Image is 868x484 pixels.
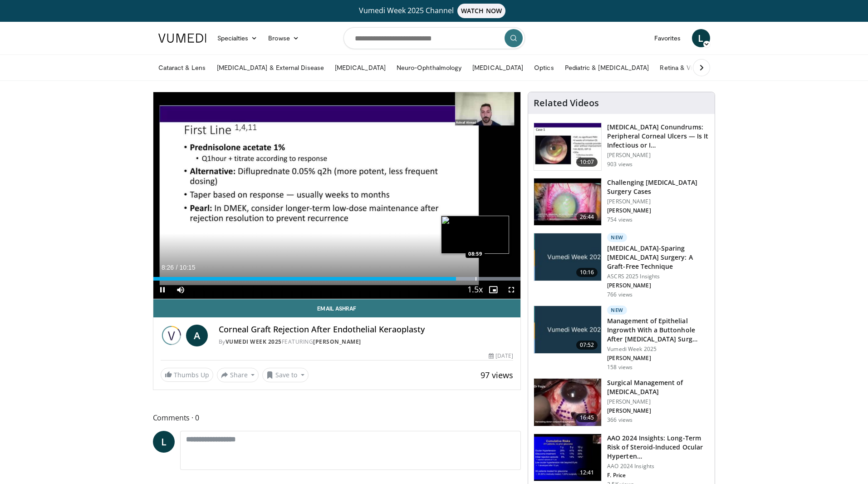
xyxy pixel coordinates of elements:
[467,59,529,77] a: [MEDICAL_DATA]
[607,316,709,344] h3: Management of Epithelial Ingrowth With a Buttonhole After [MEDICAL_DATA] Surg…
[529,59,559,77] a: Optics
[534,378,709,426] a: 16:45 Surgical Management of [MEDICAL_DATA] [PERSON_NAME] [PERSON_NAME] 366 views
[176,264,178,271] span: /
[481,370,513,380] span: 97 views
[607,364,633,371] p: 158 views
[534,178,709,226] a: 26:44 Challenging [MEDICAL_DATA] Surgery Cases [PERSON_NAME] [PERSON_NAME] 754 views
[534,98,599,109] h4: Related Videos
[329,59,391,77] a: [MEDICAL_DATA]
[161,368,213,382] a: Thumbs Up
[607,398,709,405] p: [PERSON_NAME]
[607,355,709,362] p: [PERSON_NAME]
[226,338,282,346] a: Vumedi Week 2025
[160,4,709,18] a: Vumedi Week 2025 ChannelWATCH NOW
[502,281,520,299] button: Fullscreen
[391,59,467,77] a: Neuro-Ophthalmology
[153,412,521,424] span: Comments 0
[457,4,505,18] span: WATCH NOW
[343,27,525,49] input: Search topics, interventions
[219,338,514,346] div: By FEATURING
[607,216,633,223] p: 754 views
[607,198,709,205] p: [PERSON_NAME]
[607,416,633,424] p: 366 views
[607,346,709,353] p: Vumedi Week 2025
[217,368,259,382] button: Share
[607,407,709,415] p: [PERSON_NAME]
[607,282,709,289] p: [PERSON_NAME]
[692,29,710,47] a: L
[576,468,598,477] span: 12:41
[576,413,598,422] span: 16:45
[607,123,709,150] h3: [MEDICAL_DATA] Conundrums: Peripheral Corneal Ulcers — Is It Infectious or I…
[313,338,361,346] a: [PERSON_NAME]
[607,244,709,271] h3: [MEDICAL_DATA]-Sparing [MEDICAL_DATA] Surgery: A Graft-Free Technique
[534,123,601,170] img: 5ede7c1e-2637-46cb-a546-16fd546e0e1e.150x105_q85_crop-smart_upscale.jpg
[534,434,601,481] img: d1bebadf-5ef8-4c82-bd02-47cdd9740fa5.150x105_q85_crop-smart_upscale.jpg
[607,472,709,479] p: F. Price
[172,281,190,299] button: Mute
[161,325,182,346] img: Vumedi Week 2025
[212,29,263,47] a: Specialties
[534,178,601,226] img: 05a6f048-9eed-46a7-93e1-844e43fc910c.150x105_q85_crop-smart_upscale.jpg
[186,325,208,346] a: A
[607,378,709,396] h3: Surgical Management of [MEDICAL_DATA]
[607,434,709,461] h3: AAO 2024 Insights: Long-Term Risk of Steroid-Induced Ocular Hyperten…
[607,291,633,298] p: 766 views
[153,431,175,453] a: L
[607,273,709,280] p: ASCRS 2025 Insights
[607,306,627,315] p: New
[607,161,633,168] p: 903 views
[441,216,509,254] img: image.jpeg
[153,59,211,77] a: Cataract & Lens
[534,306,601,353] img: af7cb505-fca8-4258-9910-2a274f8a3ee4.jpg.150x105_q85_crop-smart_upscale.jpg
[153,299,521,317] a: Email Ashraf
[576,158,598,167] span: 10:07
[576,341,598,350] span: 07:52
[179,264,195,271] span: 10:15
[534,233,601,281] img: e2db3364-8554-489a-9e60-297bee4c90d2.jpg.150x105_q85_crop-smart_upscale.jpg
[576,212,598,222] span: 26:44
[607,233,627,242] p: New
[466,281,484,299] button: Playback Rate
[534,379,601,426] img: 7b07ef4f-7000-4ba4-89ad-39d958bbfcae.150x105_q85_crop-smart_upscale.jpg
[607,152,709,159] p: [PERSON_NAME]
[219,325,514,335] h4: Corneal Graft Rejection After Endothelial Keraoplasty
[534,123,709,171] a: 10:07 [MEDICAL_DATA] Conundrums: Peripheral Corneal Ulcers — Is It Infectious or I… [PERSON_NAME]...
[211,59,329,77] a: [MEDICAL_DATA] & External Disease
[153,281,172,299] button: Pause
[153,92,521,299] video-js: Video Player
[607,207,709,214] p: [PERSON_NAME]
[607,178,709,196] h3: Challenging [MEDICAL_DATA] Surgery Cases
[534,306,709,371] a: 07:52 New Management of Epithelial Ingrowth With a Buttonhole After [MEDICAL_DATA] Surg… Vumedi W...
[263,29,304,47] a: Browse
[262,368,309,382] button: Save to
[576,268,598,277] span: 10:16
[162,264,174,271] span: 8:26
[654,59,716,77] a: Retina & Vitreous
[649,29,687,47] a: Favorites
[158,34,206,43] img: VuMedi Logo
[559,59,655,77] a: Pediatric & [MEDICAL_DATA]
[607,463,709,470] p: AAO 2024 Insights
[534,233,709,298] a: 10:16 New [MEDICAL_DATA]-Sparing [MEDICAL_DATA] Surgery: A Graft-Free Technique ASCRS 2025 Insigh...
[484,281,502,299] button: Enable picture-in-picture mode
[489,352,513,360] div: [DATE]
[153,277,521,281] div: Progress Bar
